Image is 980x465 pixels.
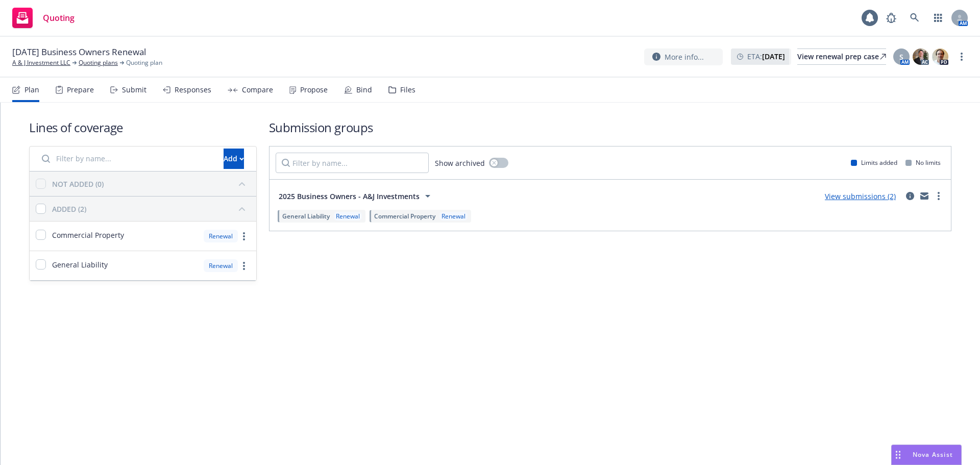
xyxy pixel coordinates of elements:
[224,149,244,169] button: Add
[762,52,785,61] strong: [DATE]
[928,8,948,28] a: Switch app
[126,58,162,67] span: Quoting plan
[374,212,435,221] span: Commercial Property
[52,259,108,270] span: General Liability
[224,149,244,168] div: Add
[36,149,217,169] input: Filter by name...
[892,445,904,464] div: Drag to move
[439,212,468,221] div: Renewal
[797,48,886,65] a: View renewal prep case
[904,8,925,28] a: Search
[175,86,211,94] div: Responses
[435,158,485,168] span: Show archived
[269,119,951,136] h1: Submission groups
[52,201,250,217] button: ADDED (2)
[356,86,372,94] div: Bind
[279,191,420,202] span: 2025 Business Owners - A&J Investments
[933,190,945,202] a: more
[43,14,75,22] span: Quoting
[913,48,929,65] img: photo
[400,86,415,94] div: Files
[665,52,704,62] span: More info...
[24,86,39,94] div: Plan
[12,46,146,58] span: [DATE] Business Owners Renewal
[891,445,962,465] button: Nova Assist
[918,190,930,202] a: mail
[204,259,238,272] div: Renewal
[825,191,896,201] a: View submissions (2)
[276,153,429,173] input: Filter by name...
[29,119,257,136] h1: Lines of coverage
[644,48,723,65] button: More info...
[334,212,362,221] div: Renewal
[52,179,104,189] div: NOT ADDED (0)
[282,212,330,221] span: General Liability
[747,51,785,62] span: ETA :
[204,230,238,242] div: Renewal
[122,86,146,94] div: Submit
[905,158,941,167] div: No limits
[52,230,124,240] span: Commercial Property
[67,86,94,94] div: Prepare
[851,158,897,167] div: Limits added
[52,204,86,214] div: ADDED (2)
[8,4,79,32] a: Quoting
[52,176,250,192] button: NOT ADDED (0)
[238,260,250,272] a: more
[79,58,118,67] a: Quoting plans
[881,8,901,28] a: Report a Bug
[955,51,968,63] a: more
[932,48,948,65] img: photo
[300,86,328,94] div: Propose
[238,230,250,242] a: more
[913,450,953,459] span: Nova Assist
[899,52,903,62] span: S
[12,58,70,67] a: A & J Investment LLC
[242,86,273,94] div: Compare
[904,190,916,202] a: circleInformation
[276,186,437,206] button: 2025 Business Owners - A&J Investments
[797,49,886,64] div: View renewal prep case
